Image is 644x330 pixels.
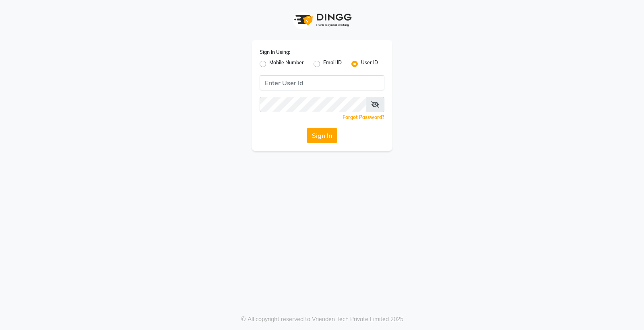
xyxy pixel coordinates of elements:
[290,8,354,32] img: logo1.svg
[343,114,384,120] a: Forgot Password?
[323,59,342,69] label: Email ID
[260,75,384,90] input: Username
[307,128,337,143] button: Sign In
[361,59,378,69] label: User ID
[260,97,366,112] input: Username
[260,49,290,56] label: Sign In Using:
[269,59,304,69] label: Mobile Number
